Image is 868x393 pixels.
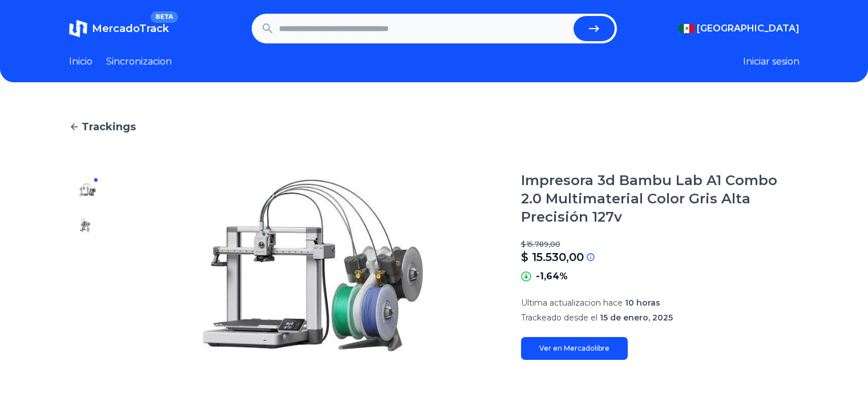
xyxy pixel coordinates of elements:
[625,298,660,308] span: 10 horas
[521,171,800,226] h1: Impresora 3d Bambu Lab A1 Combo 2.0 Multimaterial Color Gris Alta Precisión 127v
[521,298,623,308] span: Ultima actualizacion hace
[600,312,673,323] span: 15 de enero, 2025
[82,119,136,135] span: Trackings
[92,22,169,35] span: MercadoTrack
[679,22,800,35] button: [GEOGRAPHIC_DATA]
[106,55,172,69] a: Sincronizacion
[78,181,96,199] img: Impresora 3d Bambu Lab A1 Combo 2.0 Multimaterial Color Gris Alta Precisión 127v
[69,19,169,38] a: MercadoTrackBETA
[151,11,177,23] span: BETA
[69,55,92,69] a: Inicio
[697,22,800,35] span: [GEOGRAPHIC_DATA]
[679,24,695,33] img: Mexico
[69,19,87,38] img: MercadoTrack
[128,171,498,360] img: Impresora 3d Bambu Lab A1 Combo 2.0 Multimaterial Color Gris Alta Precisión 127v
[521,240,800,249] p: $ 15.789,00
[521,337,628,360] a: Ver en Mercadolibre
[69,119,800,135] a: Trackings
[521,249,584,265] p: $ 15.530,00
[521,312,597,323] span: Trackeado desde el
[78,217,96,235] img: Impresora 3d Bambu Lab A1 Combo 2.0 Multimaterial Color Gris Alta Precisión 127v
[743,55,800,69] button: Iniciar sesion
[536,270,568,283] p: -1,64%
